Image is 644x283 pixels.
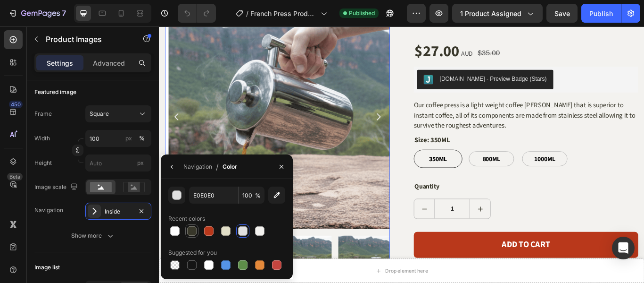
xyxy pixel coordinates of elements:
span: 1 product assigned [460,9,521,18]
button: decrement [297,201,321,224]
span: Our coffee press is a light weight coffee [PERSON_NAME] that is superior to instant coffee, all o... [297,86,555,121]
p: Advanced [93,58,125,68]
div: Navigation [34,206,63,214]
div: Publish [589,9,613,18]
span: Published [349,9,375,17]
span: 350ML [313,149,338,160]
div: px [125,134,132,143]
div: Navigation [183,163,212,171]
label: Height [34,159,52,167]
iframe: Design area [159,26,644,283]
label: Width [34,134,50,143]
button: px [136,133,148,144]
div: Suggested for you [168,249,217,257]
div: Image list [34,263,60,272]
input: Eg: FFFFFF [189,187,238,204]
p: 7 [62,8,66,19]
button: ADD TO CART [297,240,559,270]
div: Image scale [34,181,80,194]
button: Square [85,105,151,122]
div: Recent colors [168,214,205,223]
div: % [139,134,145,143]
input: quantity [321,201,363,224]
input: px% [85,130,151,147]
span: % [255,191,261,200]
div: Beta [7,173,23,180]
img: Judgeme.png [308,56,320,68]
div: $27.00 [297,17,351,41]
span: Save [554,9,570,17]
button: Judge.me - Preview Badge (Stars) [301,51,460,73]
label: Frame [34,110,52,118]
span: px [137,159,144,166]
p: Product Images [46,34,126,45]
div: Featured image [34,88,76,96]
div: [DOMAIN_NAME] - Preview Badge (Stars) [327,56,452,66]
span: 1000ML [436,149,464,160]
button: Show more [34,227,151,244]
div: 450 [9,101,23,108]
span: French Press Product Page [250,9,317,18]
button: % [123,133,134,144]
p: Settings [47,58,73,68]
span: / [246,9,248,18]
p: AUD [352,25,366,39]
div: Undo/Redo [178,4,216,23]
div: ADD TO CART [400,247,456,262]
button: Publish [581,4,621,23]
legend: Size: 350ML [297,126,340,140]
div: Quantity [297,180,559,193]
button: Carousel Next Arrow [250,100,261,111]
div: Show more [71,231,115,240]
input: px [85,154,151,172]
span: 800ML [375,149,400,160]
button: 1 product assigned [452,4,543,23]
span: / [216,161,219,172]
div: $35.00 [371,25,398,37]
div: Inside [105,207,132,216]
div: Open Intercom Messenger [612,237,635,259]
button: 7 [4,4,70,23]
button: Save [546,4,578,23]
button: increment [363,201,386,224]
span: Square [90,110,109,118]
div: Color [223,163,237,171]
